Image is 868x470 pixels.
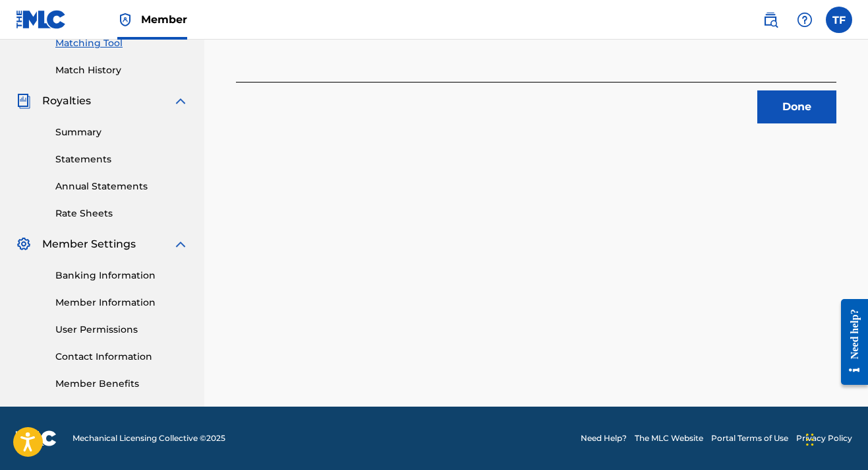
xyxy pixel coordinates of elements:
a: Privacy Policy [796,432,852,444]
span: Mechanical Licensing Collective © 2025 [72,432,225,444]
a: Rate Sheets [55,207,188,220]
a: Portal Terms of Use [711,432,788,444]
img: expand [173,236,188,252]
button: Done [757,90,836,123]
a: Member Information [55,296,188,310]
img: Member Settings [16,236,32,252]
span: Royalties [42,93,91,109]
div: Help [792,7,818,33]
a: Member Benefits [55,377,188,391]
span: Member Settings [42,236,136,252]
img: Royalties [16,93,32,109]
span: Member [141,12,187,27]
a: Public Search [757,7,784,33]
img: Top Rightsholder [117,12,133,28]
iframe: Resource Center [831,285,868,398]
a: Summary [55,125,188,139]
a: Annual Statements [55,180,188,193]
iframe: Chat Widget [802,407,868,470]
img: search [763,12,778,28]
img: expand [173,93,188,109]
a: Matching Tool [55,36,188,50]
a: The MLC Website [635,432,703,444]
a: Contact Information [55,350,188,364]
div: User Menu [826,7,852,33]
a: Banking Information [55,269,188,283]
a: Statements [55,152,188,166]
a: User Permissions [55,323,188,337]
img: MLC Logo [16,10,67,29]
img: help [797,12,813,28]
a: Match History [55,63,188,77]
a: Need Help? [581,432,627,444]
div: Drag [806,420,814,459]
img: logo [16,430,57,446]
